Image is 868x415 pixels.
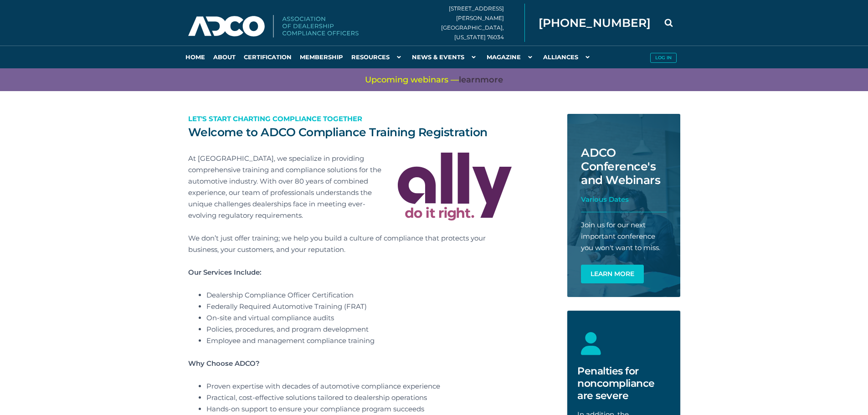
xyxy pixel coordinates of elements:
[188,268,262,277] strong: Our Services Include:
[188,153,512,221] p: At [GEOGRAPHIC_DATA], we specialize in providing comprehensive training and compliance solutions ...
[206,301,512,312] li: Federally Required Automotive Training (FRAT)
[646,46,680,68] a: Log in
[459,74,503,86] a: learnmore
[206,323,512,335] li: Policies, procedures, and program development
[209,46,240,68] a: About
[581,194,629,205] span: Various Dates
[240,46,296,68] a: Certification
[539,46,596,68] a: Alliances
[296,46,347,68] a: Membership
[459,75,480,85] span: learn
[581,146,667,187] h2: ADCO Conference's and Webinars
[408,46,483,68] a: News & Events
[188,113,512,124] p: Let's Start Charting Compliance Together
[581,212,667,253] p: Join us for our next important conference you won't want to miss.
[206,403,512,415] li: Hands-on support to ensure your compliance program succeeds
[206,392,512,403] li: Practical, cost-effective solutions tailored to dealership operations
[206,335,512,346] li: Employee and management compliance training
[206,312,512,323] li: On-site and virtual compliance audits
[188,232,512,255] p: We don’t just offer training; we help you build a culture of compliance that protects your busine...
[650,53,677,63] button: Log in
[188,359,260,368] strong: Why Choose ADCO?
[577,365,670,402] h2: Penalties for noncompliance are severe
[206,289,512,301] li: Dealership Compliance Officer Certification
[188,15,359,38] img: Association of Dealership Compliance Officers logo
[181,46,209,68] a: Home
[188,125,512,139] h2: Welcome to ADCO Compliance Training Registration
[206,380,512,392] li: Proven expertise with decades of automotive compliance experience
[539,17,651,29] span: [PHONE_NUMBER]
[483,46,539,68] a: Magazine
[398,153,512,220] img: ally-logo-color-tagline.svg
[581,265,644,283] a: Learn More
[365,74,503,86] span: Upcoming webinars —
[441,4,525,42] div: [STREET_ADDRESS][PERSON_NAME] [GEOGRAPHIC_DATA], [US_STATE] 76034
[347,46,408,68] a: Resources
